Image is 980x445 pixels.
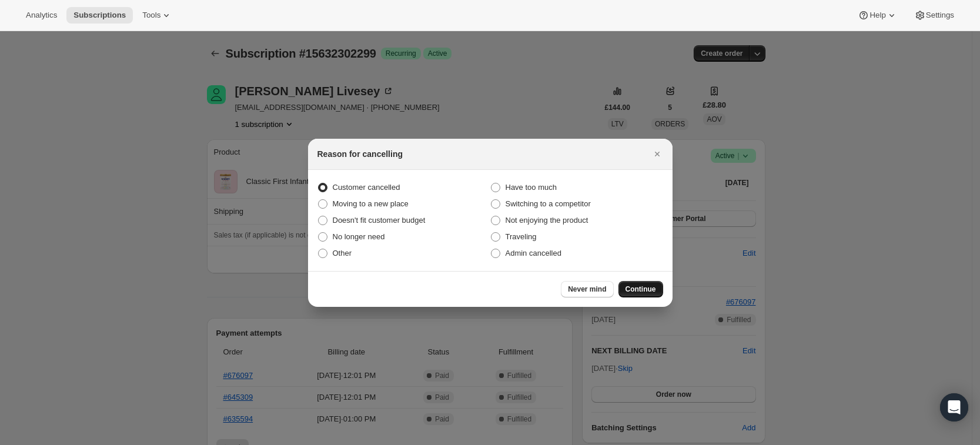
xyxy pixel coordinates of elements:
[869,11,885,20] span: Help
[506,183,557,192] span: Have too much
[333,216,426,225] span: Doesn't fit customer budget
[506,216,588,225] span: Not enjoying the product
[19,7,64,24] button: Analytics
[626,285,656,294] span: Continue
[506,199,591,208] span: Switching to a competitor
[73,11,126,20] span: Subscriptions
[142,11,160,20] span: Tools
[618,281,663,297] button: Continue
[568,285,606,294] span: Never mind
[66,7,133,24] button: Subscriptions
[561,281,613,297] button: Never mind
[333,249,352,257] span: Other
[333,199,409,208] span: Moving to a new place
[907,7,961,24] button: Settings
[317,148,403,160] h2: Reason for cancelling
[333,232,385,241] span: No longer need
[926,11,954,20] span: Settings
[851,7,904,24] button: Help
[333,183,400,192] span: Customer cancelled
[506,249,561,257] span: Admin cancelled
[940,393,968,421] div: Open Intercom Messenger
[506,232,537,241] span: Traveling
[135,7,179,24] button: Tools
[26,11,57,20] span: Analytics
[649,146,665,162] button: Close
